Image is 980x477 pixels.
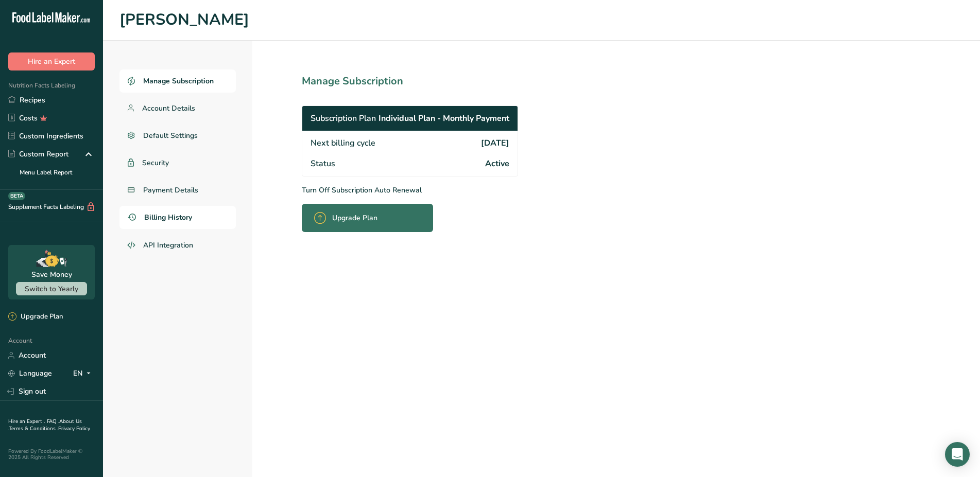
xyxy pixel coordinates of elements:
span: Upgrade Plan [332,213,377,223]
a: Security [119,151,236,174]
a: Default Settings [119,124,236,147]
span: Manage Subscription [143,76,214,86]
h1: [PERSON_NAME] [119,8,964,32]
a: Language [8,364,52,382]
a: Privacy Policy [58,425,90,432]
a: API Integration [119,233,236,258]
div: Custom Report [8,149,68,160]
span: Individual Plan - Monthly Payment [379,112,509,125]
a: Terms & Conditions . [9,425,58,432]
button: Switch to Yearly [16,282,87,295]
p: Turn Off Subscription Auto Renewal [302,185,563,196]
a: FAQ . [47,418,59,425]
span: Billing History [144,212,192,223]
a: Manage Subscription [119,69,236,93]
div: EN [73,367,95,380]
a: About Us . [8,418,82,432]
span: Account Details [142,103,195,114]
div: Open Intercom Messenger [945,442,970,467]
button: Hire an Expert [8,52,95,70]
a: Account Details [119,97,236,120]
span: Payment Details [143,185,198,196]
span: Subscription Plan [311,112,376,125]
span: API Integration [143,240,193,251]
span: Active [485,157,509,170]
div: Upgrade Plan [8,312,63,322]
a: Hire an Expert . [8,418,45,425]
span: [DATE] [481,137,509,149]
span: Status [311,157,335,170]
a: Payment Details [119,179,236,202]
div: BETA [8,192,25,200]
a: Billing History [119,206,236,229]
h1: Manage Subscription [302,74,563,89]
span: Switch to Yearly [25,284,78,294]
span: Default Settings [143,130,198,141]
span: Security [142,157,169,168]
div: Save Money [31,269,72,280]
span: Next billing cycle [311,137,375,149]
div: Powered By FoodLabelMaker © 2025 All Rights Reserved [8,448,95,461]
